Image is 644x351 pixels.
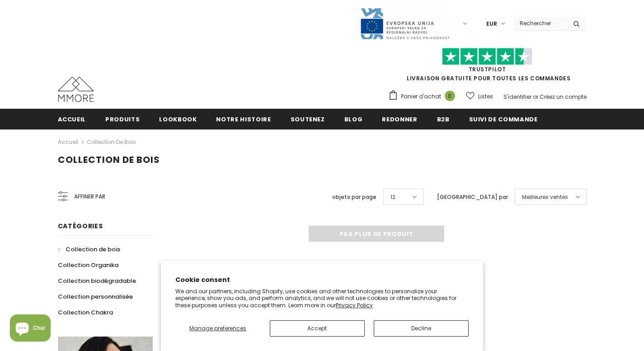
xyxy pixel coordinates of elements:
[540,93,587,101] a: Créez un compte
[189,324,246,332] span: Manage preferences
[159,115,197,124] span: Lookbook
[74,192,105,202] span: Affiner par
[466,88,493,104] a: Listes
[344,109,363,129] a: Blog
[360,7,450,40] img: Javni Razpis
[445,91,455,101] span: 0
[58,137,78,148] a: Accueil
[58,308,113,317] span: Collection Chakra
[216,115,271,124] span: Notre histoire
[388,52,587,82] span: LIVRAISON GRATUITE POUR TOUTES LES COMMANDES
[105,109,140,129] a: Produits
[175,320,260,337] button: Manage preferences
[478,92,493,101] span: Listes
[58,77,94,102] img: Cas MMORE
[332,193,376,202] label: objets par page
[382,115,417,124] span: Redonner
[388,90,460,103] a: Panier d'achat 0
[58,277,136,285] span: Collection biodégradable
[344,115,363,124] span: Blog
[58,222,103,231] span: Catégories
[175,288,469,309] p: We and our partners, including Shopify, use cookies and other technologies to personalize your ex...
[374,320,469,337] button: Decline
[58,257,118,273] a: Collection Organika
[469,65,506,73] a: TrustPilot
[66,245,120,254] span: Collection de bois
[437,193,508,202] label: [GEOGRAPHIC_DATA] par
[7,314,53,344] inbox-online-store-chat: Shopify online store chat
[469,115,538,124] span: Suivi de commande
[58,289,133,305] a: Collection personnalisée
[105,115,140,124] span: Produits
[270,320,365,337] button: Accept
[336,301,373,309] a: Privacy Policy
[58,153,160,166] span: Collection de bois
[469,109,538,129] a: Suivi de commande
[442,48,532,65] img: Faites confiance aux étoiles pilotes
[58,115,86,124] span: Accueil
[58,292,133,301] span: Collection personnalisée
[159,109,197,129] a: Lookbook
[437,109,450,129] a: B2B
[503,93,531,101] a: S'identifier
[291,109,325,129] a: soutenez
[486,19,497,28] span: EUR
[390,193,395,202] span: 12
[216,109,271,129] a: Notre histoire
[291,115,325,124] span: soutenez
[58,109,86,129] a: Accueil
[401,92,441,101] span: Panier d'achat
[514,17,566,30] input: Search Site
[58,305,113,320] a: Collection Chakra
[175,275,469,285] h2: Cookie consent
[360,19,450,27] a: Javni Razpis
[58,261,118,269] span: Collection Organika
[58,241,120,257] a: Collection de bois
[522,193,568,202] span: Meilleures ventes
[87,138,136,146] a: Collection de bois
[533,93,538,101] span: or
[58,273,136,289] a: Collection biodégradable
[437,115,450,124] span: B2B
[382,109,417,129] a: Redonner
